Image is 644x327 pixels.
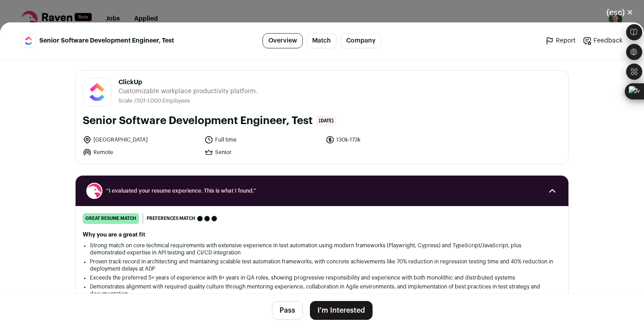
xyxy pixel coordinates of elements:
[90,258,554,272] li: Proven track record in architecting and maintaining scalable test automation frameworks, with con...
[119,78,258,87] span: ClickUp
[204,148,321,157] li: Senior
[83,78,111,106] img: 43b74f1ea9b27e848c18b1c6f979cde3ea44e6bcfa3a0aa94c61581275957f01.jpg
[83,213,139,224] div: great resume match
[39,36,174,45] span: Senior Software Development Engineer, Test
[326,135,442,144] li: 130k-173k
[134,98,190,104] li: /
[596,3,644,22] button: Close modal
[83,231,561,238] h2: Why you are a great fit
[119,98,134,104] li: Scale
[204,135,321,144] li: Full time
[106,187,538,194] span: “I evaluated your resume experience. This is what I found.”
[22,34,35,47] img: 43b74f1ea9b27e848c18b1c6f979cde3ea44e6bcfa3a0aa94c61581275957f01.jpg
[316,116,336,126] span: [DATE]
[310,301,373,320] button: I'm Interested
[545,36,576,45] a: Report
[263,33,303,48] a: Overview
[119,87,258,96] span: Customizable workplace productivity platform.
[83,114,313,128] h1: Senior Software Development Engineer, Test
[583,36,623,45] a: Feedback
[147,214,195,223] span: Preferences match
[83,148,199,157] li: Remote
[272,301,303,320] button: Pass
[136,98,190,103] span: 501-1,000 Employees
[306,33,337,48] a: Match
[90,274,554,281] li: Exceeds the preferred 5+ years of experience with 8+ years in QA roles, showing progressive respo...
[83,135,199,144] li: [GEOGRAPHIC_DATA]
[340,33,381,48] a: Company
[90,283,554,297] li: Demonstrates alignment with required quality culture through mentoring experience, collaboration ...
[90,242,554,256] li: Strong match on core technical requirements with extensive experience in test automation using mo...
